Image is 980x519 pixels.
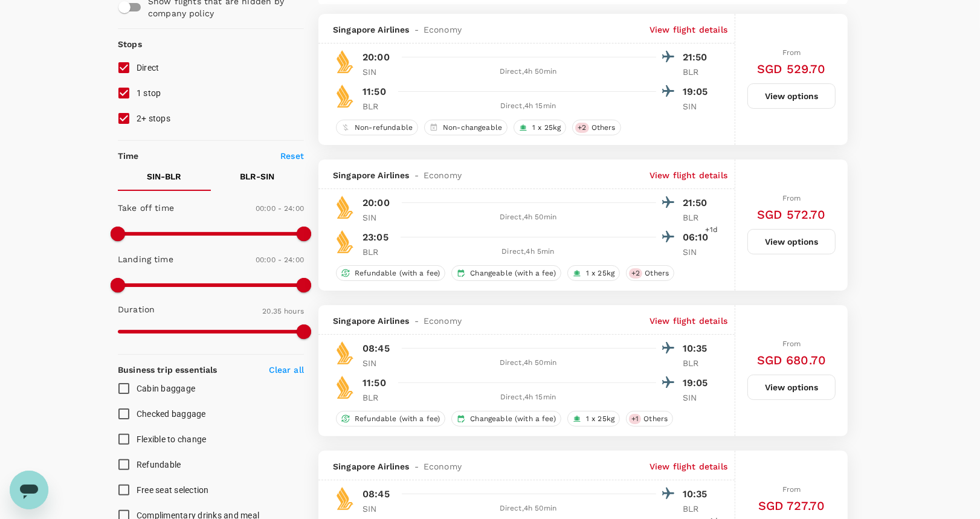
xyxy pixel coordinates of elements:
div: Changeable (with a fee) [451,411,561,427]
span: 20.35 hours [262,307,304,315]
img: SQ [333,230,357,254]
p: 10:35 [683,341,713,356]
p: SIN - BLR [147,170,182,182]
div: 1 x 25kg [514,120,566,135]
p: 10:35 [683,487,713,501]
p: SIN [363,357,393,369]
span: 00:00 - 24:00 [256,204,304,213]
div: Direct , 4h 5min [400,246,656,258]
p: 08:45 [363,487,390,501]
span: Others [587,123,621,133]
span: Economy [424,24,462,36]
p: View flight details [650,24,727,36]
p: SIN [683,100,713,112]
h6: SGD 727.70 [758,496,825,515]
img: SQ [333,84,357,108]
span: Flexible to change [137,434,207,444]
span: 1 x 25kg [527,123,566,133]
span: - [410,24,424,36]
div: Non-refundable [336,120,418,135]
span: Singapore Airlines [333,460,410,472]
span: Non-refundable [350,123,417,133]
p: BLR [363,392,393,404]
p: SIN [363,211,393,224]
span: From [782,340,801,348]
img: SQ [333,195,357,219]
span: From [782,194,801,202]
span: 2+ stops [137,114,170,123]
p: 21:50 [683,196,713,210]
span: Singapore Airlines [333,315,410,327]
span: +1d [706,224,718,236]
span: + 1 [629,414,641,424]
p: View flight details [650,169,727,181]
div: 1 x 25kg [567,411,620,427]
div: +2Others [626,265,674,281]
span: + 2 [575,123,588,133]
p: 08:45 [363,341,390,356]
span: Refundable [137,460,181,469]
span: Others [640,268,674,279]
div: Refundable (with a fee) [336,411,445,427]
span: Refundable (with a fee) [350,414,445,424]
div: Refundable (with a fee) [336,265,445,281]
img: SQ [333,50,357,74]
div: Changeable (with a fee) [451,265,561,281]
p: BLR [683,503,713,515]
span: From [782,485,801,494]
p: BLR - SIN [240,170,275,182]
button: View options [747,375,836,400]
p: SIN [363,503,393,515]
div: Direct , 4h 50min [400,66,656,78]
p: 11:50 [363,376,386,390]
span: Cabin baggage [137,384,195,393]
div: Direct , 4h 15min [400,100,656,112]
p: View flight details [650,315,727,327]
p: 19:05 [683,85,713,99]
span: 1 x 25kg [581,414,619,424]
h6: SGD 572.70 [757,205,826,224]
span: Changeable (with a fee) [465,268,560,279]
p: BLR [683,66,713,78]
p: Landing time [118,253,173,265]
div: Non-changeable [424,120,508,135]
h6: SGD 529.70 [757,59,826,79]
div: Direct , 4h 50min [400,503,656,515]
strong: Business trip essentials [118,365,218,375]
strong: Stops [118,39,142,49]
button: View options [747,229,836,254]
p: Take off time [118,202,174,214]
span: - [410,460,424,472]
p: BLR [363,100,393,112]
span: Refundable (with a fee) [350,268,445,279]
p: SIN [363,66,393,78]
span: - [410,315,424,327]
p: 06:10 [683,230,713,245]
p: 20:00 [363,50,390,65]
p: Duration [118,303,155,315]
span: Others [639,414,672,424]
div: Direct , 4h 50min [400,211,656,224]
iframe: Button to launch messaging window [10,471,48,509]
span: Free seat selection [137,485,209,495]
span: Direct [137,63,160,73]
div: 1 x 25kg [567,265,620,281]
div: Direct , 4h 50min [400,357,656,369]
p: 23:05 [363,230,388,245]
img: SQ [333,341,357,365]
button: View options [747,83,836,109]
h6: SGD 680.70 [757,350,827,370]
div: +1Others [626,411,673,427]
span: Economy [424,460,462,472]
p: 20:00 [363,196,390,210]
span: Non-changeable [438,123,507,133]
span: Economy [424,169,462,181]
p: Reset [280,150,304,162]
span: From [782,48,801,57]
span: Changeable (with a fee) [465,414,560,424]
p: 11:50 [363,85,386,99]
span: 1 x 25kg [581,268,619,279]
img: SQ [333,486,357,511]
span: 1 stop [137,88,161,98]
img: SQ [333,375,357,399]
